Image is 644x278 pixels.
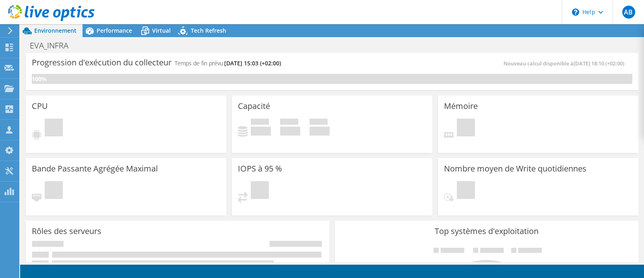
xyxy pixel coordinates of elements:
[251,181,269,201] span: En attente
[457,181,475,201] span: En attente
[310,119,328,127] span: Total
[238,102,270,111] h3: Capacité
[34,27,76,34] span: Environnement
[45,119,63,138] span: En attente
[32,164,158,173] h3: Bande Passante Agrégée Maximal
[45,181,63,201] span: En attente
[280,127,300,136] h4: 0 Gio
[224,59,281,67] span: [DATE] 15:03 (+02:00)
[32,227,101,236] h3: Rôles des serveurs
[251,127,271,136] h4: 0 Gio
[32,102,48,111] h3: CPU
[457,119,475,138] span: En attente
[622,6,635,19] span: AB
[574,60,624,67] span: [DATE] 18:10 (+02:00)
[152,27,171,34] span: Virtual
[310,127,330,136] h4: 0 Gio
[26,41,81,50] h1: EVA_INFRA
[280,119,298,127] span: Espace libre
[444,164,586,173] h3: Nombre moyen de Write quotidiennes
[572,8,579,16] svg: \n
[341,227,632,236] h3: Top systèmes d'exploitation
[97,27,132,34] span: Performance
[238,164,282,173] h3: IOPS à 95 %
[191,27,226,34] span: Tech Refresh
[175,59,281,68] h4: Temps de fin prévu:
[251,119,269,127] span: Utilisé
[444,102,478,111] h3: Mémoire
[504,60,628,67] span: Nouveau calcul disponible à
